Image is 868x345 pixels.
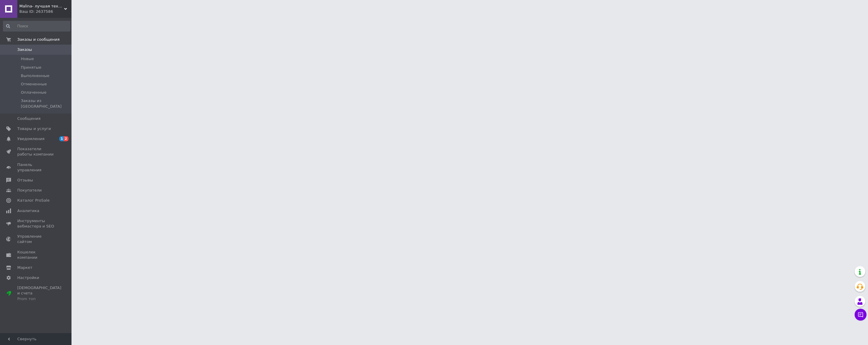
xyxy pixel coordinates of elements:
[3,21,70,32] input: Поиск
[19,4,64,9] span: Malina- лучшая техника в наличии
[17,275,39,280] span: Настройки
[64,136,69,141] span: 2
[17,116,41,121] span: Сообщения
[17,296,61,302] div: Prom топ
[17,126,51,131] span: Товары и услуги
[21,98,70,109] span: Заказы из [GEOGRAPHIC_DATA]
[17,146,55,157] span: Показатели работы компании
[19,9,71,14] div: Ваш ID: 2637586
[21,56,34,62] span: Новые
[17,162,55,173] span: Панель управления
[17,136,44,142] span: Уведомления
[21,73,49,79] span: Выполненные
[21,90,46,95] span: Оплаченные
[17,47,32,52] span: Заказы
[17,265,32,270] span: Маркет
[21,65,41,70] span: Принятые
[59,136,64,141] span: 1
[17,198,49,203] span: Каталог ProSale
[17,178,33,183] span: Отзывы
[17,188,42,193] span: Покупатели
[21,81,47,87] span: Отмененные
[17,285,61,302] span: [DEMOGRAPHIC_DATA] и счета
[17,234,55,244] span: Управление сайтом
[855,309,867,321] button: Чат с покупателем
[17,218,55,229] span: Инструменты вебмастера и SEO
[17,208,39,214] span: Аналитика
[17,37,60,42] span: Заказы и сообщения
[17,250,55,260] span: Кошелек компании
